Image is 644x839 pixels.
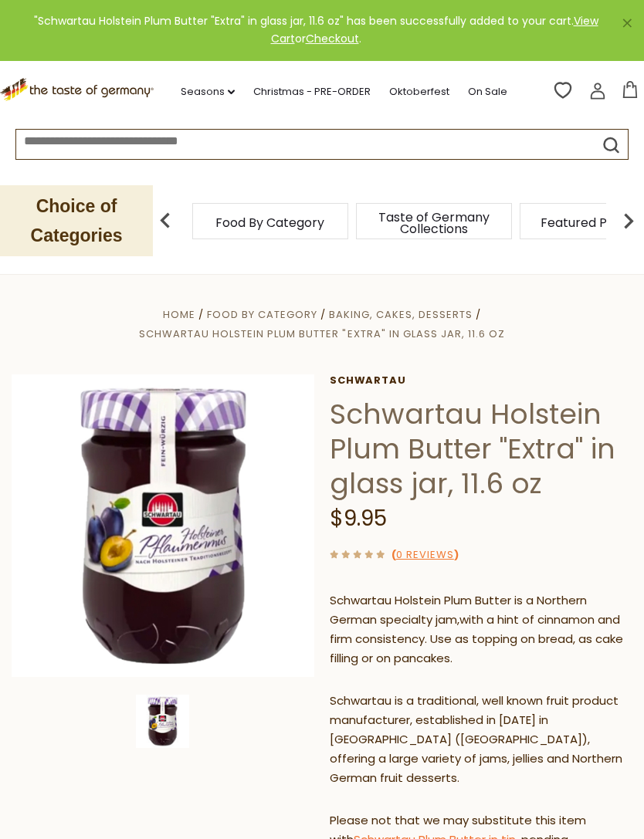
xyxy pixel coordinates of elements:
a: Oktoberfest [389,83,449,100]
h1: Schwartau Holstein Plum Butter "Extra" in glass jar, 11.6 oz [330,397,632,501]
img: next arrow [613,205,644,236]
a: On Sale [468,83,507,100]
div: "Schwartau Holstein Plum Butter "Extra" in glass jar, 11.6 oz" has been successfully added to you... [12,12,619,49]
a: Schwartau [330,374,632,387]
a: Baking, Cakes, Desserts [329,307,473,322]
a: Checkout [306,31,359,46]
a: View Cart [271,13,598,46]
span: $9.95 [330,503,387,533]
a: 0 Reviews [396,547,454,563]
a: Food By Category [215,217,324,228]
a: Seasons [181,83,235,100]
a: Schwartau Holstein Plum Butter "Extra" in glass jar, 11.6 oz [139,326,504,341]
a: × [622,19,632,28]
a: Christmas - PRE-ORDER [253,83,371,100]
img: Schwartau Holstein Plum Butter "Extra" in glass jar, 11.6 oz [136,695,189,748]
a: Taste of Germany Collections [372,211,496,235]
p: Schwartau Holstein Plum Butter is a Northern German specialty jam,with a hint of cinnamon and fir... [330,591,632,668]
img: Schwartau Holstein Plum Butter "Extra" in glass jar, 11.6 oz [12,374,314,677]
img: previous arrow [150,205,181,236]
a: Food By Category [207,307,317,322]
p: Schwartau is a traditional, well known fruit product manufacturer, established in [DATE] in [GEOG... [330,692,632,788]
span: ( ) [391,547,459,562]
a: Home [163,307,195,322]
